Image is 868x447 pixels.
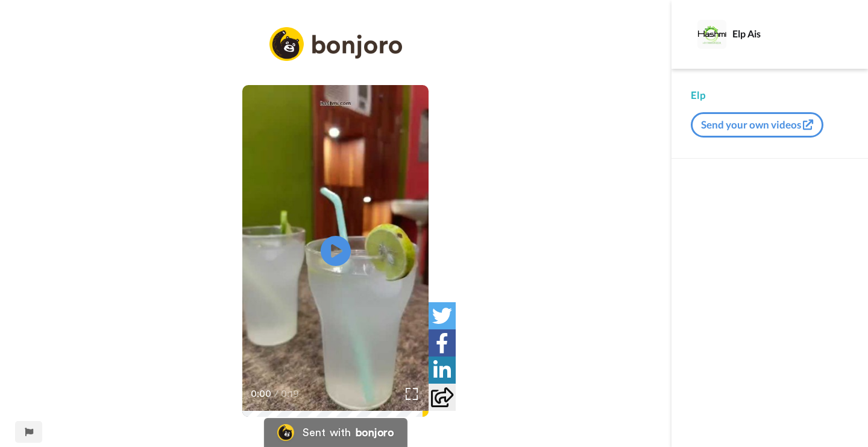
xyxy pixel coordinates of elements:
button: Send your own videos [691,112,823,138]
img: logo_full.png [269,27,402,62]
div: Sent with [303,427,351,438]
span: 0:00 [251,387,272,401]
span: 0:19 [281,387,302,401]
img: Bonjoro Logo [277,424,294,441]
div: Elp Ais [732,28,848,39]
div: Elp [691,88,849,103]
div: bonjoro [356,427,394,438]
img: Profile Image [697,20,726,49]
img: Full screen [406,388,418,400]
span: / [274,387,278,401]
a: Bonjoro LogoSent withbonjoro [264,418,407,447]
